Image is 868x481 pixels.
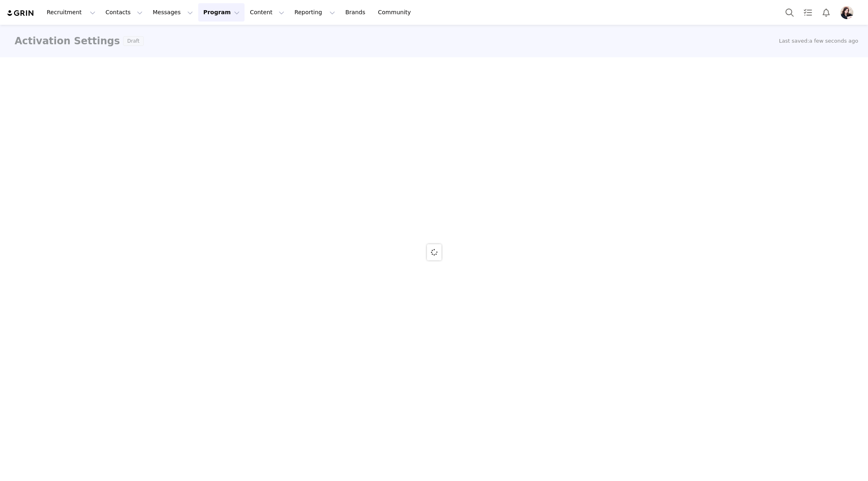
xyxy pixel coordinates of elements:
[245,3,289,22] button: Content
[373,3,420,22] a: Community
[817,3,835,22] button: Notifications
[781,3,799,22] button: Search
[198,3,245,22] button: Program
[836,6,862,19] button: Profile
[101,3,147,22] button: Contacts
[148,3,198,22] button: Messages
[799,3,817,22] a: Tasks
[290,3,340,22] button: Reporting
[42,3,100,22] button: Recruitment
[6,9,35,17] img: grin logo
[340,3,372,22] a: Brands
[840,6,853,19] img: 26edf08b-504d-4a39-856d-ea1e343791c2.jpg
